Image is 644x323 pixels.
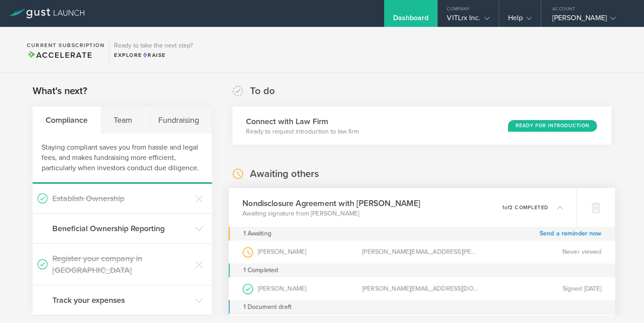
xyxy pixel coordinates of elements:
[114,43,193,49] h3: Ready to take the next step?
[33,85,87,98] h2: What's next?
[362,241,482,263] div: [PERSON_NAME][EMAIL_ADDRESS][PERSON_NAME][DOMAIN_NAME]
[229,300,615,314] div: 1 Document draft
[502,205,548,210] p: 1 2 completed
[142,52,166,58] span: Raise
[242,277,362,300] div: [PERSON_NAME]
[362,277,482,300] div: [PERSON_NAME][EMAIL_ADDRESS][DOMAIN_NAME]
[552,13,628,27] div: [PERSON_NAME]
[145,107,212,134] div: Fundraising
[393,13,429,27] div: Dashboard
[447,13,489,27] div: VITLrx Inc.
[250,168,319,181] h2: Awaiting others
[508,120,597,132] div: Ready for Introduction
[243,227,271,241] div: 1 Awaiting
[33,134,212,184] div: Staying compliant saves you from hassle and legal fees, and makes fundraising more efficient, par...
[242,241,362,263] div: [PERSON_NAME]
[233,107,611,145] div: Connect with Law FirmReady to request introduction to law firmReady for Introduction
[101,107,145,134] div: Team
[508,13,532,27] div: Help
[242,209,420,218] p: Awaiting signature from [PERSON_NAME]
[539,227,602,241] a: Send a reminder now
[52,294,191,306] h3: Track your expenses
[246,127,359,136] p: Ready to request introduction to law firm
[52,193,191,204] h3: Establish Ownership
[504,204,509,210] em: of
[482,277,602,300] div: Signed [DATE]
[482,241,602,263] div: Never viewed
[109,36,197,64] div: Ready to take the next step?ExploreRaise
[27,43,105,48] h2: Current Subscription
[250,85,275,98] h2: To do
[229,263,615,277] div: 1 Completed
[246,116,359,127] h3: Connect with Law Firm
[52,223,191,234] h3: Beneficial Ownership Reporting
[114,51,193,59] div: Explore
[242,197,420,209] h3: Nondisclosure Agreement with [PERSON_NAME]
[33,107,101,134] div: Compliance
[52,253,191,276] h3: Register your company in [GEOGRAPHIC_DATA]
[27,50,92,60] span: Accelerate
